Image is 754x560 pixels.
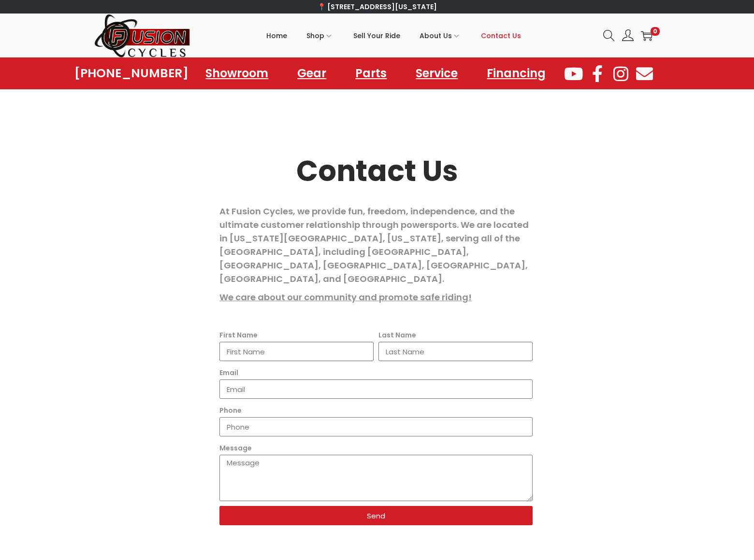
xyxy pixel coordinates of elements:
[367,512,385,519] span: Send
[74,67,188,80] a: [PHONE_NUMBER]
[219,342,374,361] input: First Name
[306,24,324,48] span: Shop
[378,328,416,342] label: Last Name
[219,441,252,455] label: Message
[481,14,521,57] a: Contact Us
[219,205,533,286] p: At Fusion Cycles, we provide fun, freedom, independence, and the ultimate customer relationship t...
[420,24,452,48] span: About Us
[420,14,462,57] a: About Us
[318,2,437,12] a: 📍 [STREET_ADDRESS][US_STATE]
[191,14,596,57] nav: Primary navigation
[219,291,472,303] span: We care about our community and promote safe riding!
[353,14,400,57] a: Sell Your Ride
[94,14,191,58] img: Woostify retina logo
[219,506,533,525] button: Send
[196,62,278,84] a: Showroom
[306,14,334,57] a: Shop
[266,14,287,57] a: Home
[219,328,258,342] label: First Name
[219,379,533,399] input: Email
[481,24,521,48] span: Contact Us
[406,62,467,84] a: Service
[196,62,555,84] nav: Menu
[288,62,336,84] a: Gear
[219,404,242,417] label: Phone
[346,62,396,84] a: Parts
[378,342,533,361] input: Last Name
[353,24,400,48] span: Sell Your Ride
[266,24,287,48] span: Home
[219,417,533,436] input: Only numbers and phone characters (#, -, *, etc) are accepted.
[641,30,652,42] a: 0
[477,62,555,84] a: Financing
[111,157,643,185] h2: Contact Us
[219,366,238,379] label: Email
